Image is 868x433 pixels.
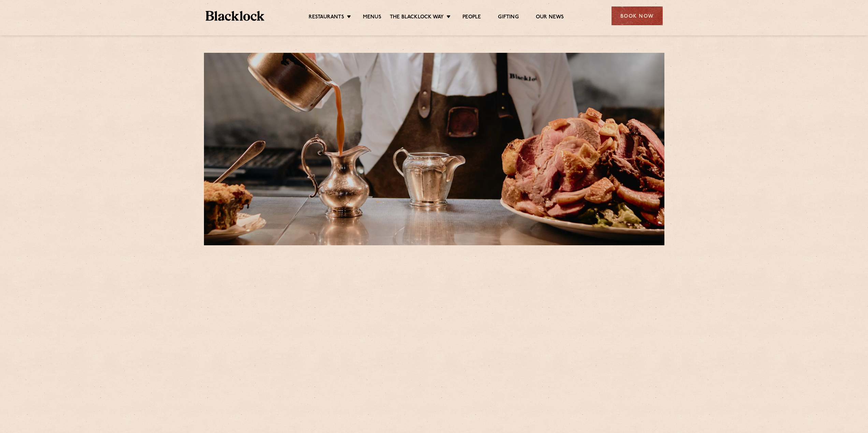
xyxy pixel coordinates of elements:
a: Our News [536,14,564,21]
a: Gifting [498,14,518,21]
a: Restaurants [309,14,344,21]
a: The Blacklock Way [390,14,444,21]
img: BL_Textured_Logo-footer-cropped.svg [206,11,265,21]
div: Book Now [612,6,663,25]
a: People [462,14,481,21]
a: Menus [363,14,381,21]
